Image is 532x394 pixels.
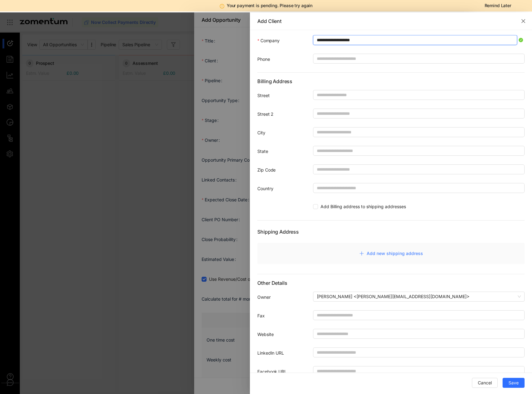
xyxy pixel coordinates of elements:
input: State [313,146,525,156]
button: Add new shipping address [257,243,525,264]
label: City [257,127,265,138]
label: Street [257,90,269,101]
button: Save [503,378,525,388]
input: LinkedIn URL [313,347,525,357]
input: Phone [313,54,525,64]
label: LinkedIn URL [257,347,284,359]
input: Country [313,183,525,193]
span: Save [508,379,519,386]
button: Cancel [472,378,498,388]
span: Add Client [257,18,281,24]
label: Fax [257,310,265,321]
span: Add Billing address to shipping addresses [318,203,408,210]
input: Street [313,90,525,100]
input: Fax [313,310,525,320]
label: Phone [257,54,270,65]
label: State [257,146,268,157]
label: Owner [257,292,270,303]
input: Facebook URL [313,366,525,376]
span: Your payment is pending. Please try again [227,3,312,8]
input: Street 2 [313,109,525,119]
label: Zip Code [257,164,276,176]
input: Website [313,329,525,339]
span: Darren Walmsley <Darren@shorelineit.uk> [317,292,521,301]
span: Remind Later [485,2,511,9]
button: Close [515,12,532,30]
span: Shipping Address [257,228,391,235]
label: Country [257,183,273,194]
span: Other Details [257,279,525,287]
span: Billing Address [257,78,525,85]
span: close [521,19,526,24]
span: Cancel [478,379,492,386]
label: Website [257,329,273,340]
label: Company [257,35,279,46]
input: Company [313,35,517,45]
label: Street 2 [257,109,273,120]
input: Zip Code [313,164,525,174]
label: Facebook URL [257,366,286,377]
input: City [313,127,525,137]
span: Add new shipping address [367,250,423,257]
